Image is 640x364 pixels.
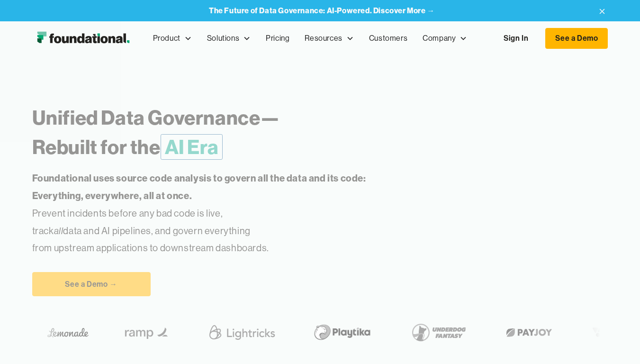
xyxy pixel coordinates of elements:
[545,28,608,49] a: See a Demo
[32,172,366,201] strong: Foundational uses source code analysis to govern all the data and its code: Everything, everywher...
[117,319,173,346] img: Ramp
[45,325,86,340] img: Lemonade
[361,23,415,54] a: Customers
[258,23,297,54] a: Pricing
[32,170,396,257] p: Prevent incidents before any bad code is live, track data and AI pipelines, and govern everything...
[305,32,342,45] div: Resources
[54,225,63,237] em: all
[32,272,151,297] a: See a Demo →
[306,319,374,346] img: Playtika
[32,29,134,48] img: Foundational Logo
[499,325,555,340] img: Payjoy
[423,32,456,45] div: Company
[207,32,239,45] div: Solutions
[494,28,538,48] a: Sign In
[161,134,223,160] span: AI Era
[404,319,469,346] img: Underdog Fantasy
[32,103,416,162] h1: Unified Data Governance— Rebuilt for the
[153,32,180,45] div: Product
[209,6,435,15] strong: The Future of Data Governance: AI-Powered. Discover More →
[209,6,435,15] a: The Future of Data Governance: AI-Powered. Discover More →
[204,319,276,346] img: Lightricks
